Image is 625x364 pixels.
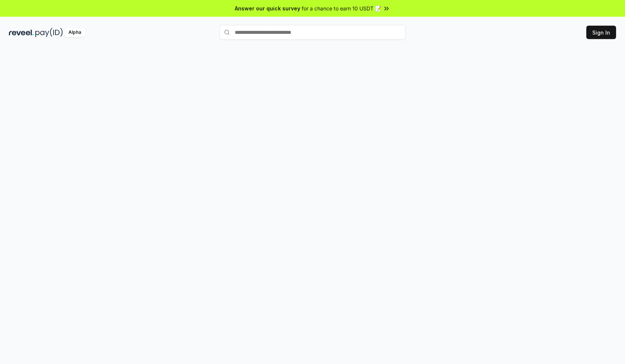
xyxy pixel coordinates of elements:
[9,28,34,37] img: reveel_dark
[35,28,63,37] img: pay_id
[586,26,616,39] button: Sign In
[64,28,85,37] div: Alpha
[302,4,381,12] span: for a chance to earn 10 USDT 📝
[235,4,300,12] span: Answer our quick survey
